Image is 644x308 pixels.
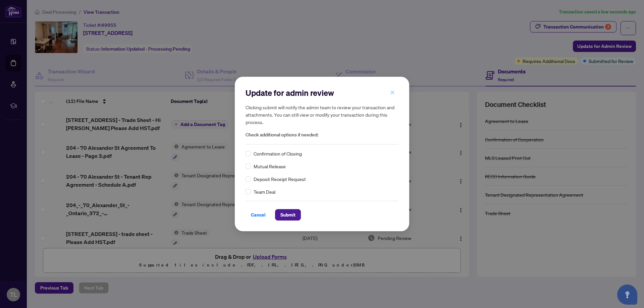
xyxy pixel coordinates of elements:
button: Submit [275,209,301,221]
span: Confirmation of Closing [254,150,302,157]
h2: Update for admin review [246,87,398,98]
span: Check additional options if needed: [246,131,398,139]
span: close [390,90,395,95]
span: Mutual Release [254,163,286,170]
span: Cancel [251,209,266,220]
span: Team Deal [254,188,275,195]
button: Open asap [617,285,637,305]
h5: Clicking submit will notify the admin team to review your transaction and attachments. You can st... [246,104,398,126]
span: Deposit Receipt Request [254,175,306,183]
button: Cancel [246,209,271,221]
span: Submit [280,209,296,220]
